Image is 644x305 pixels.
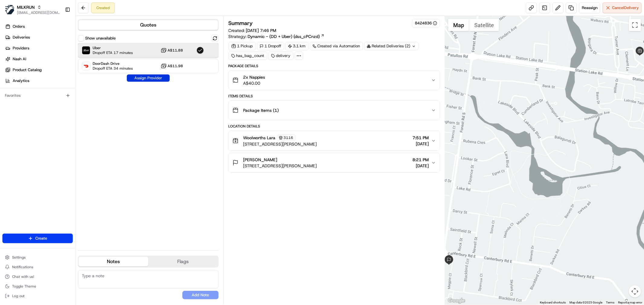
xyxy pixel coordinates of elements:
span: Notifications [12,265,33,269]
span: Reassign [582,5,598,11]
span: Analytics [13,78,29,83]
a: Report a map error [618,301,642,304]
span: 7:51 PM [412,135,429,141]
span: [DATE] [412,141,429,147]
span: [PERSON_NAME] [243,157,277,163]
a: Providers [2,43,75,53]
div: 1 Pickup [229,42,256,50]
span: 2x Nappies [243,74,265,80]
span: A$11.98 [168,64,183,68]
span: Uber [93,46,133,50]
h3: Summary [229,20,253,26]
button: Notes [78,257,148,266]
button: Log out [2,292,73,300]
a: Deliveries [2,33,75,42]
span: Pylon [60,102,73,107]
span: 8:21 PM [412,157,429,163]
span: [STREET_ADDRESS][PERSON_NAME] [243,163,317,169]
span: Log out [12,294,24,298]
div: 3.1 km [285,42,309,50]
img: 1736555255976-a54dd68f-1ca7-489b-9aae-adbdc363a1c4 [6,58,17,68]
span: Product Catalog [13,67,42,73]
a: Powered byPylon [43,102,73,107]
button: Reassign [579,2,600,13]
img: Uber [82,46,90,54]
img: MILKRUN [5,5,14,14]
img: Google [447,297,466,305]
div: Favorites [2,91,73,100]
a: Orders [2,22,75,31]
button: A$11.88 [161,47,183,53]
button: Package Items (1) [229,101,440,120]
span: Orders [13,24,25,29]
img: DoorDash Drive [82,62,90,70]
span: DoorDash Drive [93,61,133,66]
button: CancelDelivery [603,2,642,13]
div: 💻 [51,88,56,93]
span: Providers [13,46,29,51]
span: Create [35,236,47,241]
span: Dynamic - (DD + Uber) (dss_cPCnzd) [248,33,320,39]
button: Flags [148,257,218,266]
span: A$11.88 [168,48,183,53]
a: 📗Knowledge Base [4,85,49,96]
button: Keyboard shortcuts [540,300,566,305]
button: 8424836 [415,20,437,26]
button: Notifications [2,263,73,271]
button: Show street map [448,19,469,31]
span: Cancel Delivery [612,5,639,11]
span: A$40.00 [243,80,265,86]
span: Map data ©2025 Google [569,301,602,304]
label: Show unavailable [85,36,116,41]
div: Strategy: [229,33,325,39]
img: Nash [6,6,18,18]
button: Show satellite imagery [469,19,499,31]
span: Package Items ( 1 ) [243,107,279,113]
div: We're available if you need us! [21,64,76,68]
a: Created via Automation [310,42,363,50]
a: Terms (opens in new tab) [606,301,614,304]
div: Items Details [229,94,440,99]
button: Toggle Theme [2,282,73,291]
button: A$11.98 [161,63,183,69]
a: Dynamic - (DD + Uber) (dss_cPCnzd) [248,33,325,39]
button: MILKRUNMILKRUN[EMAIL_ADDRESS][DOMAIN_NAME] [2,2,62,17]
span: Woolworths Lara [243,135,276,141]
span: [STREET_ADDRESS][PERSON_NAME] [243,141,317,147]
span: Toggle Theme [12,284,36,289]
a: Analytics [2,76,75,86]
span: [DATE] [412,163,429,169]
button: [EMAIL_ADDRESS][DOMAIN_NAME] [17,10,60,15]
button: Create [2,234,73,243]
div: Package Details [229,64,440,68]
div: Start new chat [21,58,99,64]
span: Deliveries [13,35,30,40]
button: Chat with us! [2,272,73,281]
a: Nash AI [2,54,75,64]
a: Open this area in Google Maps (opens a new window) [447,297,466,305]
span: MILKRUN [17,4,35,10]
a: Product Catalog [2,65,75,75]
button: Quotes [78,20,218,30]
button: Woolworths Lara3116[STREET_ADDRESS][PERSON_NAME]7:51 PM[DATE] [229,131,440,151]
span: Knowledge Base [12,87,46,93]
button: 2x NappiesA$40.00 [229,71,440,90]
a: 💻API Documentation [49,85,99,96]
button: [PERSON_NAME][STREET_ADDRESS][PERSON_NAME]8:21 PM[DATE] [229,153,440,172]
button: Settings [2,253,73,262]
span: Nash AI [13,56,26,62]
button: Toggle fullscreen view [629,19,641,31]
span: 3116 [284,135,293,140]
div: has_bag_count [229,52,267,60]
p: Welcome 👋 [6,24,110,34]
button: Assign Provider [127,74,170,82]
span: Dropoff ETA 17 minutes [93,50,133,55]
button: Start new chat [103,59,110,67]
div: delivery [268,52,293,60]
span: Dropoff ETA 34 minutes [93,66,133,71]
span: [DATE] 7:46 PM [246,28,277,33]
div: Location Details [229,124,440,129]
